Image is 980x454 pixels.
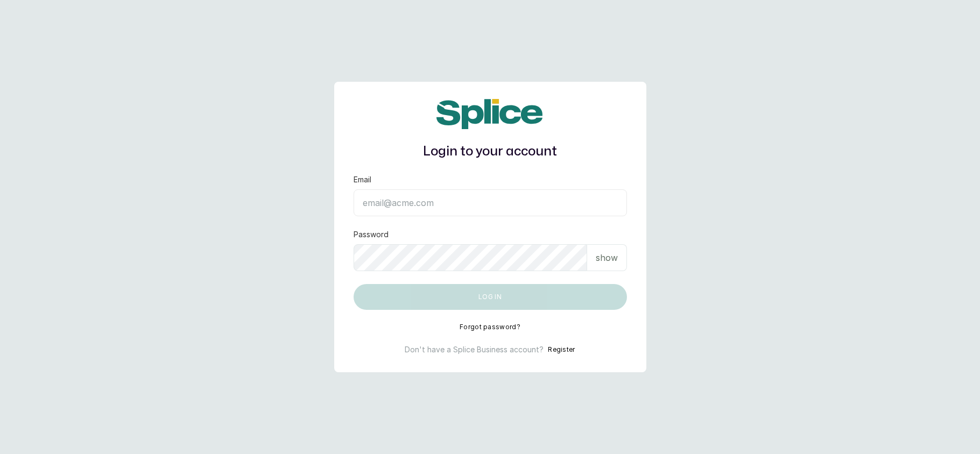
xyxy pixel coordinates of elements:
[405,344,544,355] p: Don't have a Splice Business account?
[460,323,520,331] button: Forgot password?
[548,344,575,355] button: Register
[354,142,627,161] h1: Login to your account
[354,229,389,240] label: Password
[354,284,627,310] button: Log in
[354,174,371,185] label: Email
[354,189,627,216] input: email@acme.com
[596,251,618,264] p: show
